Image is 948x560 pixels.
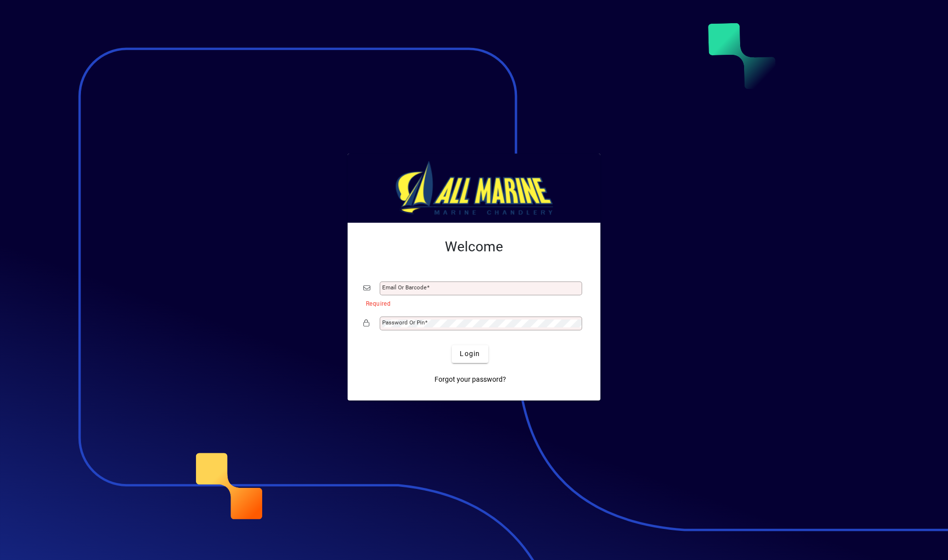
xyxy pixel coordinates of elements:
[382,319,425,326] mat-label: Password or Pin
[382,284,427,291] mat-label: Email or Barcode
[434,374,506,385] span: Forgot your password?
[431,371,510,389] a: Forgot your password?
[363,239,585,255] h2: Welcome
[460,349,480,359] span: Login
[452,345,488,363] button: Login
[366,298,577,308] mat-error: Required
